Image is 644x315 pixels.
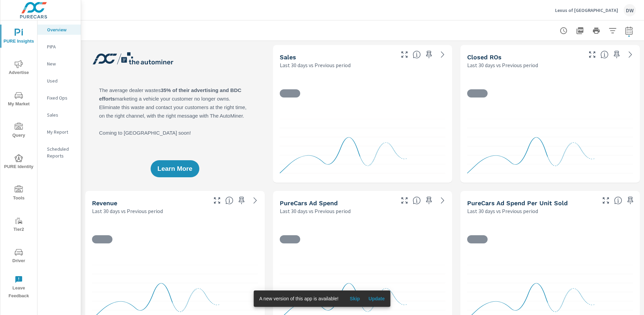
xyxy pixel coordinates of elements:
p: Overview [47,26,75,33]
button: Skip [344,293,366,304]
h5: Closed ROs [467,54,502,61]
a: See more details in report [250,195,261,206]
div: nav menu [0,20,37,303]
span: Save this to your personalized report [236,195,247,206]
span: Save this to your personalized report [611,49,622,60]
span: PURE Insights [2,29,35,45]
button: Make Fullscreen [587,49,598,60]
p: Last 30 days vs Previous period [280,61,351,69]
span: Advertise [2,60,35,77]
span: PURE Identity [2,154,35,171]
div: My Report [37,127,81,137]
button: Select Date Range [622,24,636,37]
button: Make Fullscreen [399,195,410,206]
div: Overview [37,25,81,35]
span: Query [2,123,35,139]
p: Last 30 days vs Previous period [280,207,351,215]
p: Last 30 days vs Previous period [467,61,538,69]
h5: PureCars Ad Spend Per Unit Sold [467,199,568,207]
span: Total cost of media for all PureCars channels for the selected dealership group over the selected... [413,196,421,205]
button: Make Fullscreen [600,195,611,206]
span: A new version of this app is available! [259,296,339,301]
span: Tools [2,185,35,202]
span: Leave Feedback [2,275,35,300]
span: Skip [347,296,363,302]
h5: Sales [280,54,296,61]
span: My Market [2,91,35,108]
p: PIPA [47,43,75,50]
button: Make Fullscreen [212,195,223,206]
div: Sales [37,110,81,120]
p: Last 30 days vs Previous period [467,207,538,215]
span: Save this to your personalized report [625,195,636,206]
a: See more details in report [437,195,448,206]
p: New [47,60,75,67]
a: See more details in report [437,49,448,60]
span: Save this to your personalized report [424,49,434,60]
span: Driver [2,248,35,265]
button: Update [366,293,387,304]
p: Last 30 days vs Previous period [92,207,163,215]
div: Scheduled Reports [37,144,81,161]
button: Print Report [589,24,603,37]
span: Tier2 [2,217,35,234]
div: Fixed Ops [37,93,81,103]
p: Used [47,77,75,84]
span: Average cost of advertising per each vehicle sold at the dealer over the selected date range. The... [614,196,622,205]
p: Lexus of [GEOGRAPHIC_DATA] [555,7,618,13]
p: Sales [47,111,75,118]
span: Number of Repair Orders Closed by the selected dealership group over the selected time range. [So... [600,50,609,59]
span: Save this to your personalized report [424,195,434,206]
div: Used [37,76,81,86]
span: Total sales revenue over the selected date range. [Source: This data is sourced from the dealer’s... [225,196,233,205]
button: Learn More [151,160,199,177]
span: Learn More [157,166,192,172]
a: See more details in report [625,49,636,60]
div: DW [624,4,636,16]
h5: PureCars Ad Spend [280,199,338,207]
span: Update [368,296,385,302]
p: Scheduled Reports [47,146,75,159]
p: My Report [47,129,75,135]
div: PIPA [37,42,81,52]
button: Apply Filters [606,24,619,37]
span: Number of vehicles sold by the dealership over the selected date range. [Source: This data is sou... [413,50,421,59]
div: New [37,59,81,69]
p: Fixed Ops [47,94,75,101]
button: Make Fullscreen [399,49,410,60]
button: "Export Report to PDF" [573,24,587,37]
h5: Revenue [92,199,117,207]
